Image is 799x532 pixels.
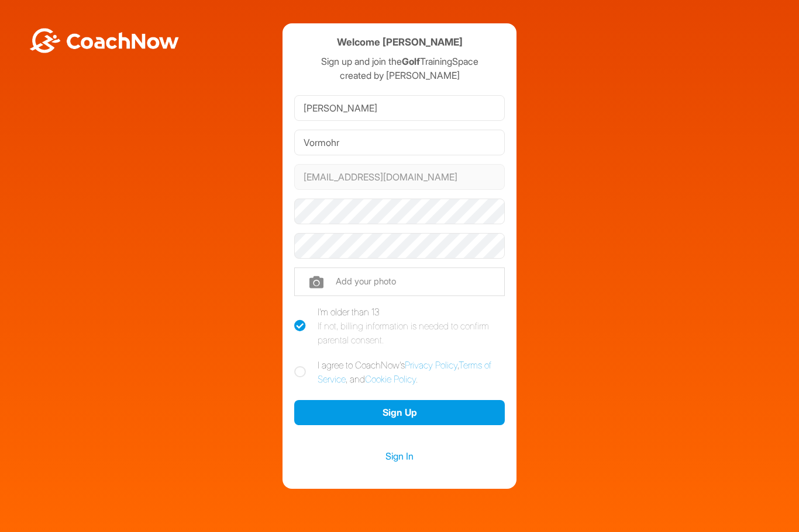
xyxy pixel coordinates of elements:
[294,358,505,386] label: I agree to CoachNow's , , and .
[337,35,463,50] h4: Welcome [PERSON_NAME]
[318,359,491,385] a: Terms of Service
[318,305,505,347] div: I'm older than 13
[294,54,505,68] p: Sign up and join the TrainingSpace
[402,55,420,67] strong: Golf
[28,28,180,53] img: BwLJSsUCoWCh5upNqxVrqldRgqLPVwmV24tXu5FoVAoFEpwwqQ3VIfuoInZCoVCoTD4vwADAC3ZFMkVEQFDAAAAAElFTkSuQmCC
[294,400,505,425] button: Sign Up
[294,95,505,121] input: First Name
[318,319,505,347] div: If not, billing information is needed to confirm parental consent.
[294,448,505,464] a: Sign In
[294,164,505,190] input: Email
[365,373,416,385] a: Cookie Policy
[405,359,457,371] a: Privacy Policy
[294,130,505,155] input: Last Name
[294,68,505,82] p: created by [PERSON_NAME]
